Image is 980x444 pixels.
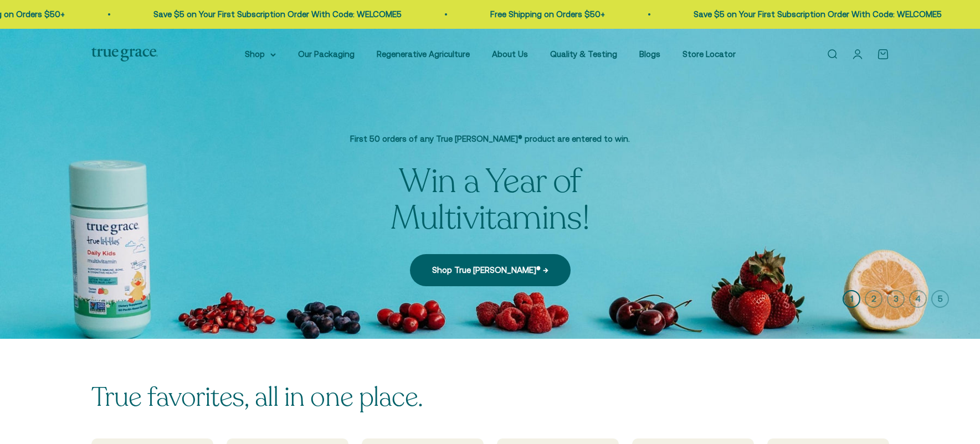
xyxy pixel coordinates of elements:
a: Regenerative Agriculture [377,49,470,59]
button: 5 [931,290,949,308]
a: Our Packaging [298,49,355,59]
summary: Shop [245,48,276,61]
button: 4 [909,290,927,308]
split-lines: Win a Year of Multivitamins! [391,159,590,241]
a: Shop True [PERSON_NAME]® → [410,254,571,286]
a: About Us [492,49,528,59]
p: Save $5 on Your First Subscription Order With Code: WELCOME5 [149,8,397,21]
p: Save $5 on Your First Subscription Order With Code: WELCOME5 [689,8,937,21]
split-lines: True favorites, all in one place. [91,379,423,415]
a: Free Shipping on Orders $50+ [486,9,601,19]
button: 1 [843,290,860,308]
button: 3 [887,290,905,308]
button: 2 [865,290,882,308]
a: Quality & Testing [550,49,617,59]
a: Store Locator [683,49,736,59]
p: First 50 orders of any True [PERSON_NAME]® product are entered to win. [307,132,673,146]
a: Blogs [639,49,660,59]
